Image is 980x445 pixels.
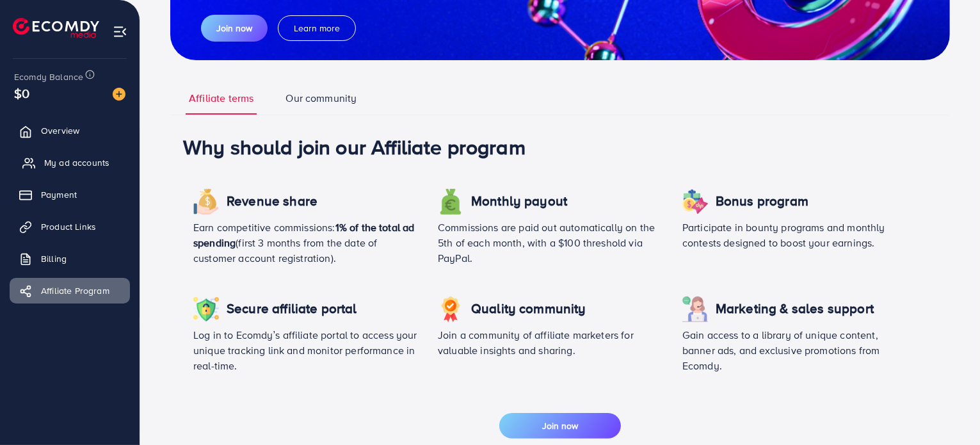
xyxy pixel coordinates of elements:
img: icon revenue share [193,189,219,214]
span: Ecomdy Balance [14,70,83,83]
a: Affiliate Program [10,278,130,303]
h4: Revenue share [227,193,317,209]
span: Overview [41,124,79,137]
a: Our community [282,91,360,115]
p: Participate in bounty programs and monthly contests designed to boost your earnings. [682,220,906,250]
p: Log in to Ecomdy’s affiliate portal to access your unique tracking link and monitor performance i... [193,327,417,373]
a: Billing [10,246,130,271]
a: Product Links [10,214,130,239]
h4: Marketing & sales support [716,301,874,317]
a: Payment [10,182,130,207]
p: Commissions are paid out automatically on the 5th of each month, with a $100 threshold via PayPal. [438,220,662,266]
h4: Monthly payout [471,193,567,209]
img: icon revenue share [438,189,463,214]
iframe: Chat [926,387,970,435]
span: Payment [41,188,77,201]
img: icon revenue share [438,296,463,322]
span: Affiliate Program [41,284,109,297]
span: 1% of the total ad spending [193,220,415,250]
h4: Bonus program [716,193,808,209]
span: Billing [41,252,67,265]
h4: Quality community [471,301,586,317]
a: My ad accounts [10,150,130,175]
span: My ad accounts [44,156,109,169]
a: Affiliate terms [186,91,257,115]
button: Join now [201,15,268,42]
button: Join now [499,413,621,439]
p: Join a community of affiliate marketers for valuable insights and sharing. [438,327,662,358]
img: icon revenue share [682,296,708,322]
a: Overview [10,118,130,143]
p: Gain access to a library of unique content, banner ads, and exclusive promotions from Ecomdy. [682,327,906,373]
h4: Secure affiliate portal [227,301,357,317]
h1: Why should join our Affiliate program [183,134,937,159]
img: icon revenue share [682,189,708,214]
button: Learn more [278,15,356,41]
img: logo [13,18,99,38]
span: Join now [542,419,578,432]
p: Earn competitive commissions: (first 3 months from the date of customer account registration). [193,220,417,266]
span: $0 [14,84,29,102]
img: image [113,88,125,101]
span: Join now [216,22,252,35]
img: icon revenue share [193,296,219,322]
span: Product Links [41,220,96,233]
img: menu [113,24,127,39]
